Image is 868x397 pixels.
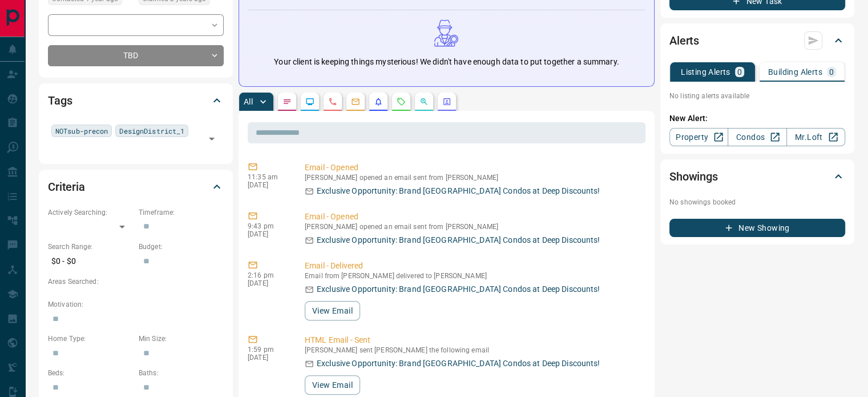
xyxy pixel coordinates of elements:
p: 9:43 pm [248,222,288,230]
p: [PERSON_NAME] opened an email sent from [PERSON_NAME] [305,174,641,182]
button: View Email [305,375,360,395]
p: Exclusive Opportunity: Brand [GEOGRAPHIC_DATA] Condos at Deep Discounts! [317,283,600,295]
p: Email from [PERSON_NAME] delivered to [PERSON_NAME] [305,272,641,280]
p: [DATE] [248,279,288,287]
p: Building Alerts [768,68,822,76]
a: Property [669,128,728,146]
p: Exclusive Opportunity: Brand [GEOGRAPHIC_DATA] Condos at Deep Discounts! [317,358,600,370]
span: NOTsub-precon [55,125,108,137]
button: Open [204,131,220,147]
svg: Emails [351,97,360,106]
p: All [244,98,253,106]
p: [DATE] [248,181,288,189]
p: [DATE] [248,230,288,238]
p: Email - Opened [305,211,641,223]
p: 11:35 am [248,173,288,181]
p: Actively Searching: [48,207,133,218]
a: Mr.Loft [786,128,845,146]
svg: Requests [397,97,406,106]
svg: Agent Actions [442,97,451,106]
p: 0 [737,68,742,76]
h2: Showings [669,167,718,186]
svg: Notes [282,97,292,106]
span: DesignDistrict_1 [119,125,184,137]
svg: Calls [328,97,337,106]
p: Beds: [48,368,133,378]
p: Email - Delivered [305,260,641,272]
h2: Criteria [48,178,85,196]
p: Exclusive Opportunity: Brand [GEOGRAPHIC_DATA] Condos at Deep Discounts! [317,234,600,246]
p: Budget: [139,242,224,252]
button: View Email [305,301,360,320]
p: [PERSON_NAME] sent [PERSON_NAME] the following email [305,346,641,354]
p: 2:16 pm [248,271,288,279]
p: Baths: [139,368,224,378]
p: No showings booked [669,197,845,207]
svg: Lead Browsing Activity [305,97,314,106]
p: Areas Searched: [48,276,224,287]
p: Exclusive Opportunity: Brand [GEOGRAPHIC_DATA] Condos at Deep Discounts! [317,185,600,197]
div: Tags [48,87,224,114]
p: Search Range: [48,242,133,252]
p: Min Size: [139,334,224,344]
p: Motivation: [48,299,224,310]
svg: Opportunities [419,97,429,106]
p: Email - Opened [305,162,641,174]
p: Home Type: [48,334,133,344]
p: $0 - $0 [48,252,133,271]
p: [PERSON_NAME] opened an email sent from [PERSON_NAME] [305,223,641,231]
p: Timeframe: [139,207,224,218]
button: New Showing [669,219,845,237]
p: 1:59 pm [248,346,288,354]
div: Criteria [48,173,224,200]
div: Alerts [669,27,845,54]
div: Showings [669,163,845,190]
h2: Alerts [669,31,699,50]
p: New Alert: [669,113,845,125]
p: HTML Email - Sent [305,334,641,346]
p: Your client is keeping things mysterious! We didn't have enough data to put together a summary. [274,56,619,68]
p: No listing alerts available [669,91,845,101]
p: [DATE] [248,354,288,362]
h2: Tags [48,91,72,110]
a: Condos [728,128,786,146]
div: TBD [48,45,224,66]
p: 0 [829,68,834,76]
p: Listing Alerts [681,68,730,76]
svg: Listing Alerts [374,97,383,106]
